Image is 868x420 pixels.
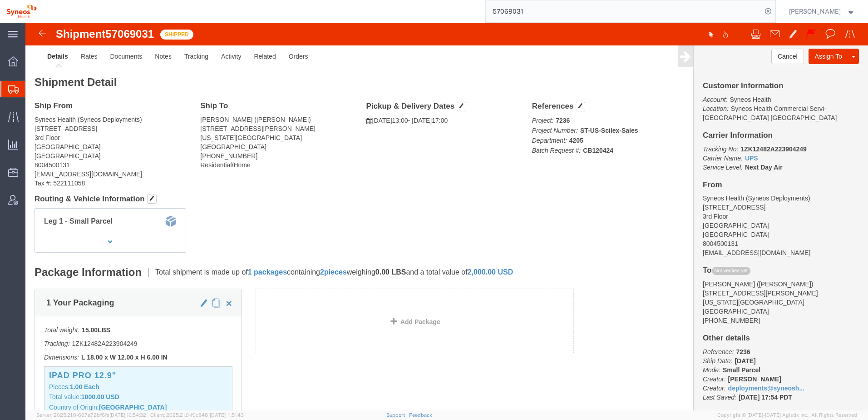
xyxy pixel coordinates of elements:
a: Feedback [409,412,432,418]
span: Client: 2025.21.0-f0c8481 [150,412,244,418]
button: [PERSON_NAME] [789,6,856,17]
span: Melissa Gallo [789,6,841,16]
span: Server: 2025.21.0-667a72bf6fa [36,412,146,418]
span: Copyright © [DATE]-[DATE] Agistix Inc., All Rights Reserved [717,411,857,419]
img: logo [6,5,37,18]
span: [DATE] 10:54:32 [109,412,146,418]
a: Support [386,412,409,418]
span: [DATE] 11:51:43 [210,412,244,418]
input: Search for shipment number, reference number [486,0,762,22]
iframe: FS Legacy Container [25,23,868,410]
